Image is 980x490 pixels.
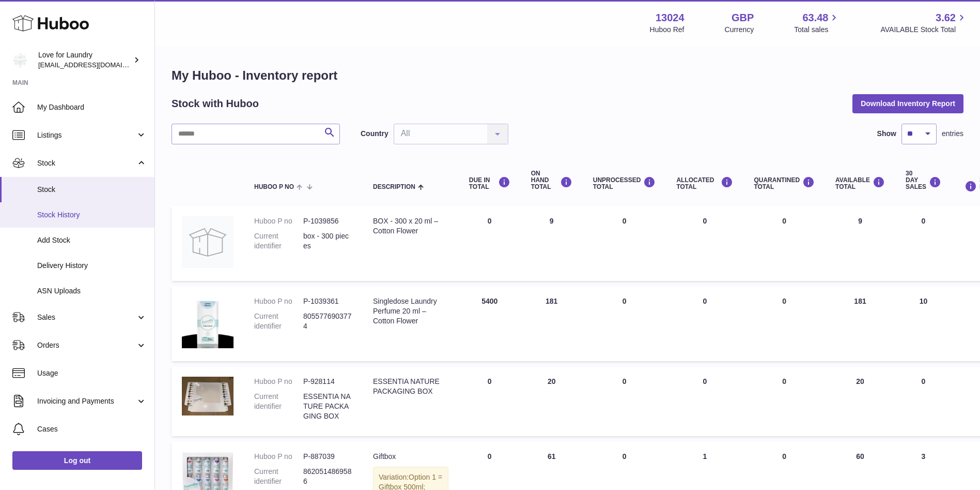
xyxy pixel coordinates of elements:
td: 20 [521,366,583,437]
span: Cases [37,424,147,434]
div: AVAILABLE Total [835,176,885,190]
span: AVAILABLE Stock Total [880,25,968,35]
dd: P-1039856 [303,216,352,226]
td: 0 [583,206,666,281]
td: 0 [895,366,952,437]
span: 0 [782,377,786,385]
td: 0 [666,286,743,361]
img: product image [182,377,234,415]
img: product image [182,216,234,268]
td: 0 [583,366,666,437]
span: 3.62 [936,11,956,25]
dt: Current identifier [254,392,303,421]
dt: Current identifier [254,467,303,486]
span: Total sales [794,25,840,35]
span: 0 [782,217,786,225]
dt: Huboo P no [254,296,303,306]
dt: Current identifier [254,311,303,331]
div: Currency [725,25,754,35]
a: 3.62 AVAILABLE Stock Total [880,11,968,35]
span: Stock [37,158,136,168]
dt: Huboo P no [254,377,303,387]
span: My Dashboard [37,102,147,112]
dd: 8620514869586 [303,467,352,486]
h1: My Huboo - Inventory report [172,67,963,84]
span: Stock History [37,210,147,220]
span: Listings [37,130,136,140]
h2: Stock with Huboo [172,97,259,111]
span: Usage [37,368,147,378]
span: Stock [37,185,147,195]
div: ALLOCATED Total [676,176,733,190]
span: Add Stock [37,235,147,245]
dd: 8055776903774 [303,311,352,331]
div: ON HAND Total [531,170,572,191]
td: 0 [459,366,521,437]
span: [EMAIL_ADDRESS][DOMAIN_NAME] [38,61,152,69]
div: DUE IN TOTAL [469,176,510,190]
td: 0 [666,366,743,437]
td: 181 [825,286,895,361]
td: 9 [521,206,583,281]
dt: Current identifier [254,231,303,251]
div: Giftbox [373,452,448,462]
dd: box - 300 pieces [303,231,352,251]
a: Log out [12,451,142,470]
div: UNPROCESSED Total [593,176,656,190]
button: Download Inventory Report [852,94,963,113]
td: 0 [583,286,666,361]
span: Invoicing and Payments [37,396,136,406]
div: 30 DAY SALES [906,170,941,191]
span: Description [373,184,415,190]
span: ASN Uploads [37,286,147,296]
td: 20 [825,366,895,437]
span: Delivery History [37,261,147,271]
td: 0 [895,206,952,281]
td: 0 [459,206,521,281]
dd: P-1039361 [303,296,352,306]
td: 0 [666,206,743,281]
span: 0 [782,297,786,305]
div: BOX - 300 x 20 ml – Cotton Flower [373,216,448,236]
div: Singledose Laundry Perfume 20 ml – Cotton Flower [373,296,448,326]
img: product image [182,296,234,348]
div: QUARANTINED Total [754,176,815,190]
span: entries [942,129,963,139]
td: 5400 [459,286,521,361]
dt: Huboo P no [254,452,303,462]
a: 63.48 Total sales [794,11,840,35]
div: ESSENTIA NATURE PACKAGING BOX [373,377,448,396]
span: 0 [782,452,786,461]
label: Country [361,129,388,139]
td: 181 [521,286,583,361]
label: Show [877,129,896,139]
td: 10 [895,286,952,361]
span: Huboo P no [254,184,294,190]
span: 63.48 [802,11,828,25]
img: info@loveforlaundry.co.uk [12,52,28,68]
td: 9 [825,206,895,281]
strong: GBP [732,11,754,25]
div: Huboo Ref [650,25,685,35]
dd: ESSENTIA NATURE PACKAGING BOX [303,392,352,421]
span: Sales [37,313,136,322]
strong: 13024 [656,11,685,25]
dd: P-887039 [303,452,352,462]
span: Orders [37,340,136,350]
dd: P-928114 [303,377,352,387]
div: Love for Laundry [38,50,131,70]
dt: Huboo P no [254,216,303,226]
